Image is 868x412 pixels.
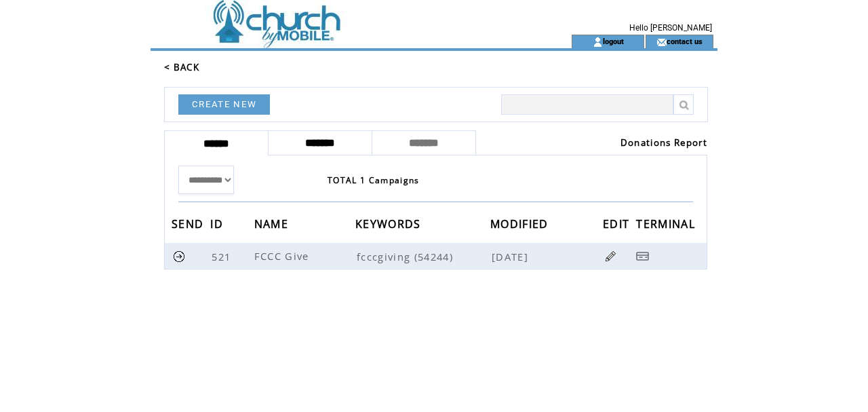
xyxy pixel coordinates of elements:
a: CREATE NEW [178,94,270,115]
a: ID [210,219,226,227]
a: KEYWORDS [355,219,425,227]
img: contact_us_icon.gif [656,37,667,48]
a: < BACK [164,61,199,73]
a: logout [603,37,624,45]
span: EDIT [603,213,633,238]
span: KEYWORDS [355,213,425,238]
span: Hello [PERSON_NAME] [629,23,712,33]
span: SEND [172,213,207,238]
span: TOTAL 1 Campaigns [328,174,420,186]
span: 521 [212,250,234,263]
a: Donations Report [620,136,707,149]
span: MODIFIED [490,213,552,238]
span: FCCC Give [254,249,313,263]
a: contact us [667,37,703,45]
span: fcccgiving (54244) [357,250,489,263]
span: ID [210,213,226,238]
img: account_icon.gif [593,37,603,48]
span: TERMINAL [636,213,698,238]
a: NAME [254,219,292,227]
a: MODIFIED [490,219,552,227]
span: NAME [254,213,292,238]
span: [DATE] [492,250,532,263]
